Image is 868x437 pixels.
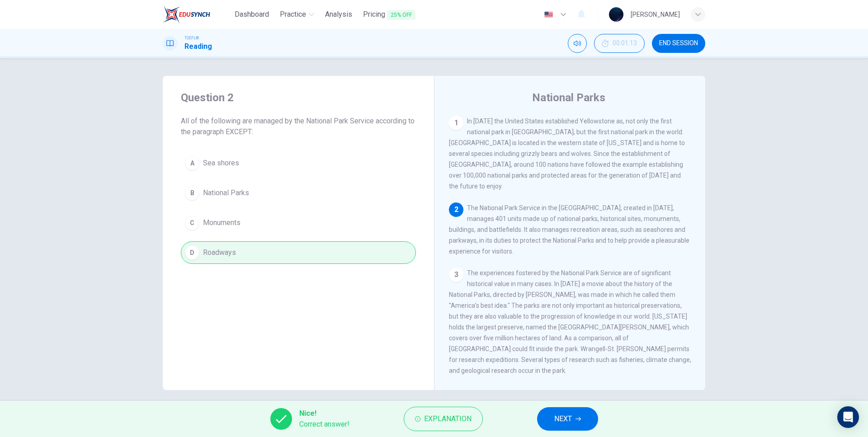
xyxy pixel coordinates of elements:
div: 1 [449,116,463,130]
a: Dashboard [231,6,273,23]
span: NEXT [554,413,572,425]
button: END SESSION [652,34,705,53]
h1: Reading [184,41,212,52]
div: Open Intercom Messenger [837,406,859,428]
div: [PERSON_NAME] [631,9,680,20]
span: 25% OFF [387,10,415,20]
a: Analysis [321,6,356,23]
img: EduSynch logo [163,5,210,23]
span: The experiences fostered by the National Park Service are of significant historical value in many... [449,269,691,374]
span: The National Park Service in the [GEOGRAPHIC_DATA], created in [DATE], manages 401 units made up ... [449,204,689,255]
button: Dashboard [231,6,273,23]
span: Pricing [363,9,415,20]
a: EduSynch logo [163,5,231,23]
span: Dashboard [235,9,269,20]
div: 2 [449,202,463,217]
span: Analysis [325,9,352,20]
span: Practice [280,9,306,20]
button: Pricing25% OFF [359,6,419,23]
span: 00:01:13 [613,40,637,47]
button: Explanation [404,407,483,431]
button: NEXT [537,407,598,431]
div: Mute [568,34,587,53]
h4: National Parks [532,90,605,105]
span: Correct answer! [299,419,349,430]
img: en [543,11,554,18]
button: Practice [276,6,318,23]
span: In [DATE] the United States established Yellowstone as, not only the first national park in [GEOG... [449,117,685,190]
div: 3 [449,268,463,282]
span: TOEFL® [184,35,199,41]
span: Nice! [299,408,349,419]
button: Analysis [321,6,356,23]
span: All of the following are managed by the National Park Service according to the paragraph EXCEPT: [181,116,416,137]
button: 00:01:13 [594,34,645,53]
div: Hide [594,34,645,53]
span: Explanation [424,413,472,425]
img: Profile picture [609,7,623,22]
h4: Question 2 [181,90,416,105]
span: END SESSION [659,40,698,47]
